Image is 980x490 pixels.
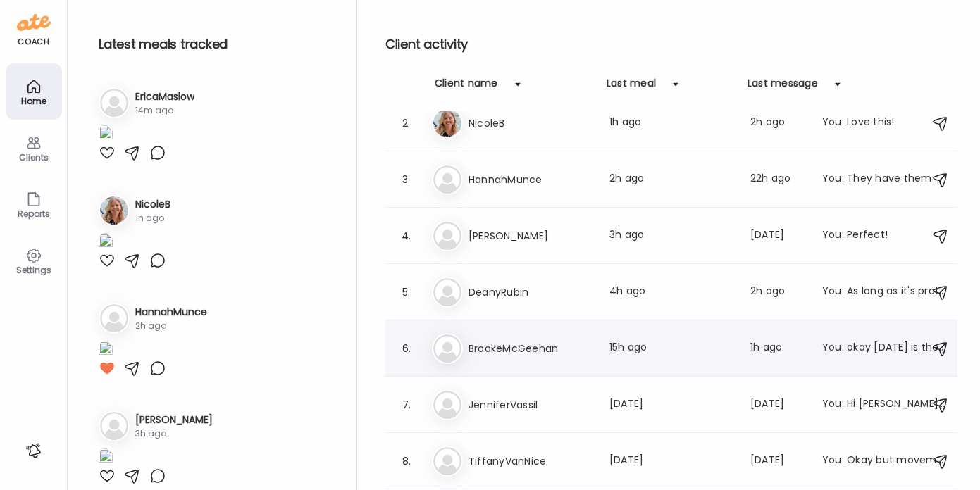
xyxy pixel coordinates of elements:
[135,413,213,427] h3: [PERSON_NAME]
[748,76,818,99] div: Last message
[469,284,593,301] h3: DeanyRubin
[750,171,805,188] div: 22h ago
[433,278,461,306] img: bg-avatar-default.svg
[17,11,51,34] img: ate
[433,447,461,475] img: bg-avatar-default.svg
[433,109,461,137] img: avatars%2FkkLrUY8seuY0oYXoW3rrIxSZDCE3
[99,34,334,55] h2: Latest meals tracked
[100,196,128,225] img: avatars%2FkkLrUY8seuY0oYXoW3rrIxSZDCE3
[433,334,461,363] img: bg-avatar-default.svg
[8,96,59,106] div: Home
[398,453,415,470] div: 8.
[100,304,128,332] img: bg-avatar-default.svg
[135,212,170,225] div: 1h ago
[469,171,593,188] h3: HannahMunce
[822,340,946,357] div: You: okay [DATE] is the day!! throw out the unreal candy or bring it to work and give it to co-wo...
[750,396,805,413] div: [DATE]
[822,227,946,244] div: You: Perfect!
[135,305,207,320] h3: HannahMunce
[609,284,733,301] div: 4h ago
[8,153,59,162] div: Clients
[8,265,59,275] div: Settings
[135,104,194,117] div: 14m ago
[822,396,946,413] div: You: Hi [PERSON_NAME]! So glad we’re connected on here. I’m excited to work together and looking ...
[609,453,733,470] div: [DATE]
[609,171,733,188] div: 2h ago
[750,453,805,470] div: [DATE]
[609,115,733,132] div: 1h ago
[750,340,805,357] div: 1h ago
[8,209,59,218] div: Reports
[469,227,593,244] h3: [PERSON_NAME]
[385,34,957,55] h2: Client activity
[99,125,113,144] img: images%2FDX5FV1kV85S6nzT6xewNQuLsvz72%2FxFacuF7cf7DXkQbKPAzm%2F3lMfzDLnTwph84Euv2P3_1080
[433,222,461,250] img: bg-avatar-default.svg
[607,76,656,99] div: Last meal
[822,284,946,301] div: You: As long as it's protein or veggies that's perfect!
[99,233,113,252] img: images%2FkkLrUY8seuY0oYXoW3rrIxSZDCE3%2FP2ewXFe0Oruacp8jPZzr%2FtBHP8HSD7KJIoDOFUs5Z_1080
[135,197,170,212] h3: NicoleB
[99,448,113,467] img: images%2Fvrxxq8hx67gXpjBZ45R0tDyoZHb2%2FWuG4RwdCBBE5CzyEtySl%2FT7kLJoVNTuqtsxMf4Snh_1080
[135,89,194,104] h3: EricaMaslow
[398,340,415,357] div: 6.
[609,340,733,357] div: 15h ago
[18,36,49,48] div: coach
[398,115,415,132] div: 2.
[398,284,415,301] div: 5.
[433,391,461,419] img: bg-avatar-default.svg
[822,453,946,470] div: You: Okay but movement [DATE] so that's good!
[469,396,593,413] h3: JenniferVassil
[135,320,207,332] div: 2h ago
[433,165,461,194] img: bg-avatar-default.svg
[398,396,415,413] div: 7.
[135,427,213,440] div: 3h ago
[750,227,805,244] div: [DATE]
[398,171,415,188] div: 3.
[750,284,805,301] div: 2h ago
[469,340,593,357] h3: BrookeMcGeehan
[822,171,946,188] div: You: They have them at whole foods too, I think I've seen them at some costcos as well!
[100,89,128,117] img: bg-avatar-default.svg
[822,115,946,132] div: You: Love this!
[469,115,593,132] h3: NicoleB
[100,412,128,440] img: bg-avatar-default.svg
[609,396,733,413] div: [DATE]
[750,115,805,132] div: 2h ago
[609,227,733,244] div: 3h ago
[469,453,593,470] h3: TiffanyVanNice
[435,76,498,99] div: Client name
[398,227,415,244] div: 4.
[99,341,113,360] img: images%2Fkfkzk6vGDOhEU9eo8aJJ3Lraes72%2FDP9oMEGokjCIb1iLlcOA%2F9fqbq5106VkskXeu2Nvh_1080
